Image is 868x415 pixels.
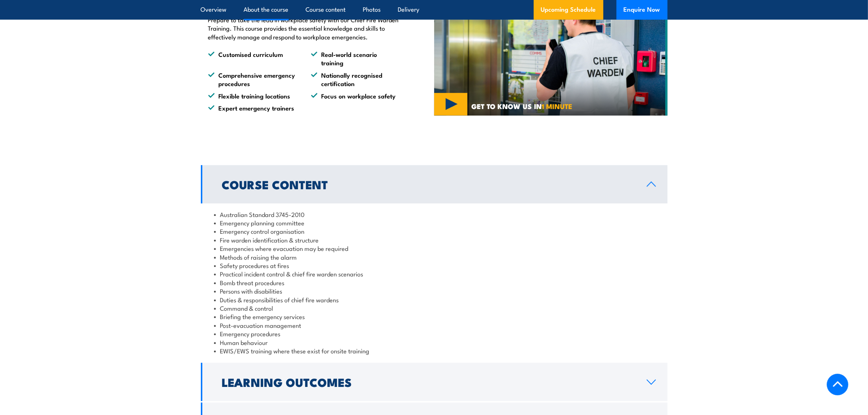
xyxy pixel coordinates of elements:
[214,253,654,261] li: Methods of raising the alarm
[311,50,401,67] li: Real-world scenario training
[214,304,654,312] li: Command & control
[214,338,654,346] li: Human behaviour
[208,71,298,88] li: Comprehensive emergency procedures
[214,312,654,321] li: Briefing the emergency services
[214,278,654,287] li: Bomb threat procedures
[214,236,654,244] li: Fire warden identification & structure
[214,346,654,355] li: EWIS/EWS training where these exist for onsite training
[214,261,654,269] li: Safety procedures at fires
[214,210,654,218] li: Australian Standard 3745-2010
[208,50,298,67] li: Customised curriculum
[208,104,298,112] li: Expert emergency trainers
[214,244,654,252] li: Emergencies where evacuation may be required
[214,295,654,304] li: Duties & responsibilities of chief fire wardens
[311,92,401,100] li: Focus on workplace safety
[214,287,654,295] li: Persons with disabilities
[201,165,667,203] a: Course Content
[542,101,572,111] strong: 1 MINUTE
[214,329,654,338] li: Emergency procedures
[471,103,572,109] span: GET TO KNOW US IN
[208,15,401,41] p: Prepare to take the lead in workplace safety with our Chief Fire Warden Training. This course pro...
[222,179,635,189] h2: Course Content
[214,321,654,329] li: Post-evacuation management
[214,227,654,235] li: Emergency control organisation
[208,92,298,100] li: Flexible training locations
[311,71,401,88] li: Nationally recognised certification
[222,377,635,387] h2: Learning Outcomes
[201,363,667,401] a: Learning Outcomes
[214,269,654,278] li: Practical incident control & chief fire warden scenarios
[214,218,654,227] li: Emergency planning committee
